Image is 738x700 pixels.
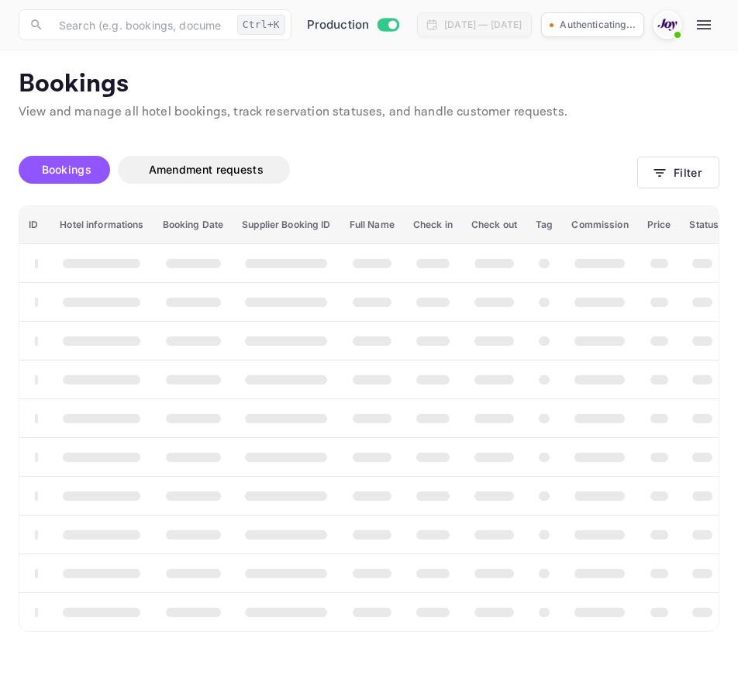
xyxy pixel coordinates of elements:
th: Hotel informations [50,206,153,244]
input: Search (e.g. bookings, documentation) [50,9,231,40]
th: Check in [404,206,462,244]
span: Production [307,16,370,34]
th: Price [638,206,681,244]
div: [DATE] — [DATE] [444,18,522,32]
button: Filter [637,157,719,188]
th: Supplier Booking ID [233,206,340,244]
p: Bookings [19,69,719,100]
p: Authenticating... [560,18,636,32]
th: Commission [562,206,637,244]
th: Check out [462,206,526,244]
th: Full Name [340,206,404,244]
div: Ctrl+K [237,15,285,35]
div: account-settings tabs [19,156,637,184]
th: Booking Date [153,206,233,244]
p: View and manage all hotel bookings, track reservation statuses, and handle customer requests. [19,103,719,122]
th: ID [19,206,50,244]
th: Status [680,206,728,244]
div: Switch to Sandbox mode [301,16,405,34]
span: Bookings [42,163,91,176]
table: booking table [19,206,728,631]
span: Amendment requests [149,163,264,176]
th: Tag [526,206,562,244]
img: With Joy [655,12,680,37]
